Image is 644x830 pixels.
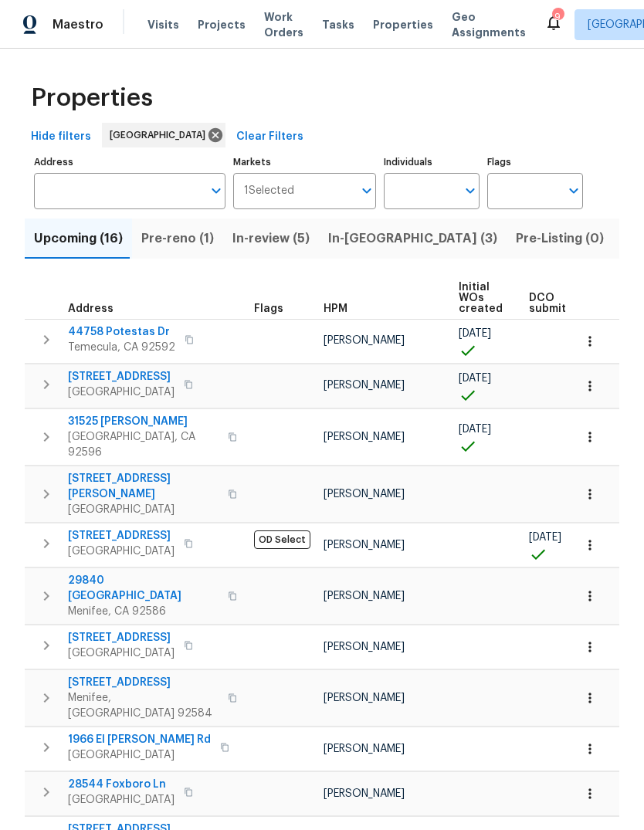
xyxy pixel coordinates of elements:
[68,573,219,604] span: 29840 [GEOGRAPHIC_DATA]
[68,429,219,460] span: [GEOGRAPHIC_DATA], CA 92596
[356,180,378,202] button: Open
[563,180,585,202] button: Open
[53,17,103,32] span: Maestro
[141,228,214,249] span: Pre-reno (1)
[147,17,179,32] span: Visits
[68,303,114,314] span: Address
[68,645,175,661] span: [GEOGRAPHIC_DATA]
[459,328,491,339] span: [DATE]
[68,324,175,340] span: 44758 Potestas Dr
[31,127,91,147] span: Hide filters
[31,90,153,106] span: Properties
[459,180,481,202] button: Open
[230,123,310,151] button: Clear Filters
[459,282,503,314] span: Initial WOs created
[324,591,405,601] span: [PERSON_NAME]
[264,9,303,40] span: Work Orders
[34,228,123,249] span: Upcoming (16)
[110,127,212,143] span: [GEOGRAPHIC_DATA]
[232,228,310,249] span: In-review (5)
[324,788,405,799] span: [PERSON_NAME]
[233,158,377,167] label: Markets
[328,228,497,249] span: In-[GEOGRAPHIC_DATA] (3)
[324,303,347,314] span: HPM
[68,528,175,544] span: [STREET_ADDRESS]
[254,303,283,314] span: Flags
[34,158,225,167] label: Address
[529,293,585,314] span: DCO submitted
[324,744,405,754] span: [PERSON_NAME]
[25,123,97,151] button: Hide filters
[68,385,175,400] span: [GEOGRAPHIC_DATA]
[68,630,175,645] span: [STREET_ADDRESS]
[205,180,227,202] button: Open
[552,9,563,25] div: 9
[324,489,405,500] span: [PERSON_NAME]
[324,540,405,551] span: [PERSON_NAME]
[384,158,480,167] label: Individuals
[102,123,225,147] div: [GEOGRAPHIC_DATA]
[324,380,405,391] span: [PERSON_NAME]
[324,335,405,346] span: [PERSON_NAME]
[68,502,219,517] span: [GEOGRAPHIC_DATA]
[322,19,354,30] span: Tasks
[324,432,405,442] span: [PERSON_NAME]
[198,17,246,32] span: Projects
[68,777,175,792] span: 28544 Foxboro Ln
[324,693,405,703] span: [PERSON_NAME]
[68,544,175,559] span: [GEOGRAPHIC_DATA]
[452,9,526,40] span: Geo Assignments
[68,675,219,690] span: [STREET_ADDRESS]
[487,158,583,167] label: Flags
[68,369,175,385] span: [STREET_ADDRESS]
[244,185,294,198] span: 1 Selected
[254,530,310,549] span: OD Select
[68,340,175,355] span: Temecula, CA 92592
[68,690,219,721] span: Menifee, [GEOGRAPHIC_DATA] 92584
[324,642,405,652] span: [PERSON_NAME]
[459,373,491,384] span: [DATE]
[529,532,561,543] span: [DATE]
[68,792,175,808] span: [GEOGRAPHIC_DATA]
[68,732,211,747] span: 1966 El [PERSON_NAME] Rd
[373,17,433,32] span: Properties
[236,127,303,147] span: Clear Filters
[459,424,491,435] span: [DATE]
[68,604,219,619] span: Menifee, CA 92586
[68,414,219,429] span: 31525 [PERSON_NAME]
[68,747,211,763] span: [GEOGRAPHIC_DATA]
[516,228,604,249] span: Pre-Listing (0)
[68,471,219,502] span: [STREET_ADDRESS][PERSON_NAME]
